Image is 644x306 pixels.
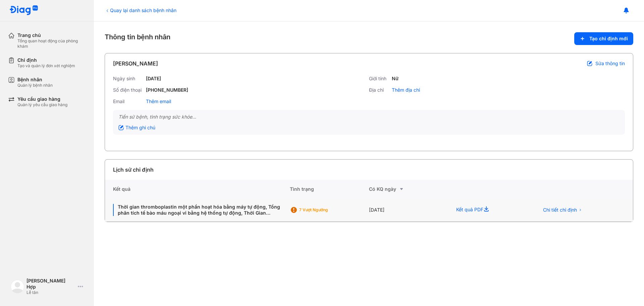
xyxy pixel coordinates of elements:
[369,76,389,82] div: Giới tính
[118,125,155,131] div: Thêm ghi chú
[299,207,353,213] div: 7 Vượt ngưỡng
[26,278,75,290] div: [PERSON_NAME] Hợp
[17,63,75,69] div: Tạo và quản lý đơn xét nghiệm
[369,87,389,93] div: Địa chỉ
[146,87,188,93] div: [PHONE_NUMBER]
[448,199,531,222] div: Kết quả PDF
[113,204,282,216] div: Thời gian thromboplastin một phần hoạt hóa bằng máy tự động, Tổng phân tích tế bào máu ngoại vi b...
[17,32,86,38] div: Trang chủ
[113,87,143,93] div: Số điện thoại
[17,96,67,102] div: Yêu cầu giao hàng
[113,76,143,82] div: Ngày sinh
[146,76,161,82] div: [DATE]
[392,76,398,82] div: Nữ
[574,32,633,45] button: Tạo chỉ định mới
[290,180,369,199] div: Tình trạng
[392,87,420,93] div: Thêm địa chỉ
[146,98,171,104] div: Thêm email
[17,77,53,83] div: Bệnh nhân
[113,166,154,174] div: Lịch sử chỉ định
[17,38,86,49] div: Tổng quan hoạt động của phòng khám
[17,57,75,63] div: Chỉ định
[9,5,38,16] img: logo
[595,60,625,67] span: Sửa thông tin
[17,83,53,88] div: Quản lý bệnh nhân
[539,205,586,215] button: Chi tiết chỉ định
[26,290,75,295] div: Lễ tân
[113,98,143,104] div: Email
[543,207,577,213] span: Chi tiết chỉ định
[105,32,633,45] div: Thông tin bệnh nhân
[369,199,448,222] div: [DATE]
[589,36,628,42] span: Tạo chỉ định mới
[113,59,158,68] div: [PERSON_NAME]
[105,7,176,14] div: Quay lại danh sách bệnh nhân
[105,180,290,199] div: Kết quả
[118,114,620,120] div: Tiền sử bệnh, tình trạng sức khỏe...
[369,185,448,193] div: Có KQ ngày
[11,280,24,293] img: logo
[17,102,67,107] div: Quản lý yêu cầu giao hàng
